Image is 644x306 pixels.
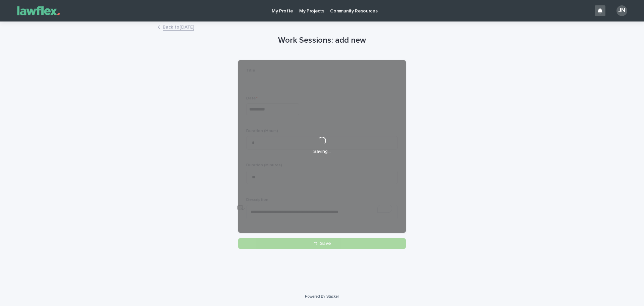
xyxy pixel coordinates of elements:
p: Saving… [313,149,331,155]
h1: Work Sessions: add new [238,36,406,45]
div: JN [616,5,627,16]
a: Back to[DATE] [163,23,194,31]
span: Save [320,241,331,246]
a: Powered By Stacker [305,294,339,298]
img: Gnvw4qrBSHOAfo8VMhG6 [13,4,64,17]
button: Save [238,238,406,249]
